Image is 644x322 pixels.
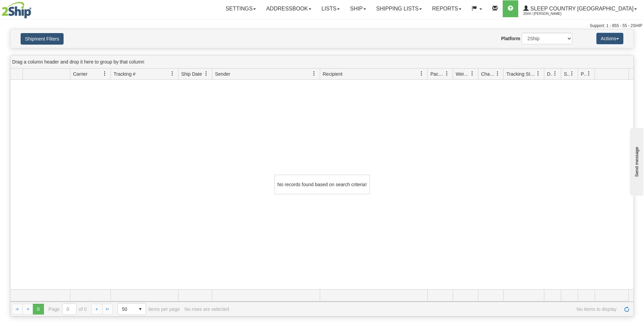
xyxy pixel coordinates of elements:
[73,71,88,77] span: Carrier
[49,303,87,315] span: Page of 0
[628,126,643,195] iframe: chat widget
[21,33,64,45] button: Shipment Filters
[114,71,136,77] span: Tracking #
[118,303,180,315] span: items per page
[492,68,503,79] a: Charge filter column settings
[10,55,634,69] div: grid grouping header
[518,0,642,17] a: Sleep Country [GEOGRAPHIC_DATA] 2044 / [PERSON_NAME]
[621,304,632,315] a: Refresh
[308,68,320,79] a: Sender filter column settings
[122,306,131,313] span: 50
[181,71,202,77] span: Ship Date
[2,23,642,29] div: Support: 1 - 855 - 55 - 2SHIP
[185,306,229,312] div: No rows are selected
[99,68,111,79] a: Carrier filter column settings
[430,71,445,77] span: Packages
[583,68,595,79] a: Pickup Status filter column settings
[220,0,261,17] a: Settings
[2,2,31,19] img: logo2044.jpg
[118,303,146,315] span: Page sizes drop down
[215,71,230,77] span: Sender
[501,35,520,42] label: Platform
[549,68,561,79] a: Delivery Status filter column settings
[316,0,345,17] a: Lists
[427,0,467,17] a: Reports
[456,71,470,77] span: Weight
[581,71,587,77] span: Pickup Status
[135,304,146,315] span: select
[523,10,574,17] span: 2044 / [PERSON_NAME]
[596,33,623,44] button: Actions
[323,71,342,77] span: Recipient
[416,68,427,79] a: Recipient filter column settings
[506,71,536,77] span: Tracking Status
[200,68,212,79] a: Ship Date filter column settings
[467,68,478,79] a: Weight filter column settings
[564,71,570,77] span: Shipment Issues
[275,175,370,194] div: No records found based on search criteria!
[371,0,427,17] a: Shipping lists
[566,68,578,79] a: Shipment Issues filter column settings
[547,71,553,77] span: Delivery Status
[441,68,453,79] a: Packages filter column settings
[234,306,617,312] span: No items to display
[167,68,178,79] a: Tracking # filter column settings
[481,71,495,77] span: Charge
[529,6,634,11] span: Sleep Country [GEOGRAPHIC_DATA]
[5,6,63,11] div: Send message
[33,304,44,315] span: Page 0
[532,68,544,79] a: Tracking Status filter column settings
[261,0,316,17] a: Addressbook
[345,0,371,17] a: Ship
